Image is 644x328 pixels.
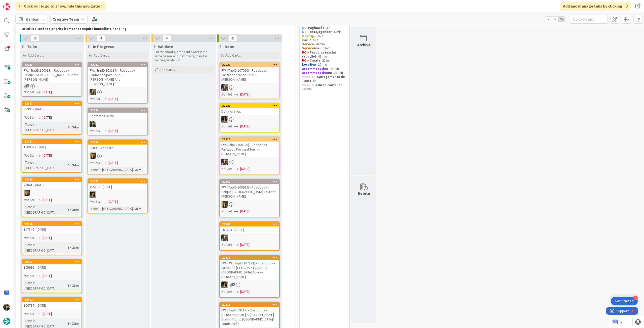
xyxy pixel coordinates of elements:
[22,101,82,112] div: 2256795395 - [DATE]
[560,2,631,11] div: Add and manage tabs by clicking
[612,319,622,325] a: 5
[88,192,147,198] div: MS
[232,283,235,286] span: 1
[221,289,232,294] i: Not Set
[219,103,280,132] a: 22627Delta AirlinesMSNot Set[DATE]
[24,198,34,202] i: Not Set
[221,282,228,288] img: MS
[306,26,325,30] strong: - Paginação
[3,318,10,325] img: avatar
[302,51,347,59] p: - 45 min
[220,260,279,280] div: FW: FW: [TripID:107872] - Roadbook - Fantastic [GEOGRAPHIC_DATA], [GEOGRAPHIC_DATA] Tour — [PERSO...
[43,273,52,278] span: [DATE]
[88,153,147,159] div: SP
[220,226,279,233] div: 103703 - [DATE]
[90,199,100,204] i: Not Set
[22,139,82,150] div: 22457110093 - [DATE]
[90,179,147,183] div: 22565
[358,190,370,196] div: Delete
[551,17,558,22] span: 2x
[3,3,10,10] img: Visit kanbanzone.com
[88,183,147,190] div: 105109 - [DATE]
[22,144,82,150] div: 110093 - [DATE]
[221,201,228,208] img: SP
[53,17,79,22] b: Creative Team
[220,142,279,157] div: FW: [TripID:108329] - Roadbook - Fantastic Portugal Tour — [PERSON_NAME]!
[134,167,143,172] div: 27m
[22,177,82,182] div: 22566
[221,92,232,97] i: Not Set
[88,62,148,104] a: 22632FW: [TripID:109117] - Roadbook - Fantastic Spain Tour — [PERSON_NAME] And [PERSON_NAME]!IGNo...
[220,307,279,327] div: FW: [TripID:93117] - Roadbook - [PERSON_NAME] & [PERSON_NAME] Dream Trip to [GEOGRAPHIC_DATA]!! c...
[153,44,173,49] span: E- Validate
[22,44,37,49] span: E - To Do
[302,71,347,75] p: - 20 min
[220,222,279,226] div: 22564
[219,136,280,175] a: 22616FW: [TripID:108329] - Roadbook - Fantastic Portugal Tour — [PERSON_NAME]!IGNot Set[DATE]
[220,108,279,115] div: Delta Airlines
[66,245,66,250] span: :
[22,106,82,112] div: 95395 - [DATE]
[22,298,82,302] div: 22462
[22,139,82,173] a: 22457110093 - [DATE]Not Set[DATE]Time in [GEOGRAPHIC_DATA]:5h 34m
[302,75,315,79] strong: Website
[88,121,147,127] div: BC
[90,167,133,172] div: Time in [GEOGRAPHIC_DATA]
[220,302,279,327] div: 22617FW: [TripID:93117] - Roadbook - [PERSON_NAME] & [PERSON_NAME] Dream Trip to [GEOGRAPHIC_DATA...
[24,122,66,133] div: Time in [GEOGRAPHIC_DATA]
[302,59,347,63] p: - 20 min
[22,182,82,188] div: 77841 - [DATE]
[219,44,234,49] span: E - Done
[22,177,82,217] a: 2256677841 - [DATE]SPNot Set[DATE]Time in [GEOGRAPHIC_DATA]:5h 35m
[220,302,279,307] div: 22617
[66,283,80,288] div: 5h 33m
[28,53,44,58] span: Add Card...
[24,222,82,226] div: 22466
[615,299,634,304] div: Get Started
[302,30,306,34] strong: NL
[302,46,347,50] p: - 10 min
[94,53,110,58] span: Add Card...
[302,75,347,83] p: - - 6h
[90,89,96,95] img: IG
[66,321,66,326] span: :
[302,26,347,30] p: - 3 h
[88,178,148,213] a: 22565105109 - [DATE]MSNot Set[DATE]Time in [GEOGRAPHIC_DATA]:25m
[302,83,343,91] strong: Edição conteúdo -
[328,71,332,75] strong: RB
[225,53,242,58] span: Add Card...
[159,67,176,72] span: Add Card...
[220,67,279,83] div: FW: [TripID:107020] - Roadbook - Fantastic France Tour — [PERSON_NAME]!
[24,236,34,240] i: Not Set
[90,121,96,127] img: BC
[24,242,66,253] div: Time in [GEOGRAPHIC_DATA]
[3,304,10,311] img: BC
[302,83,315,87] strong: Website
[221,116,228,123] img: MS
[26,16,39,22] span: Kanban
[220,137,279,157] div: 22616FW: [TripID:108329] - Roadbook - Fantastic Portugal Tour — [PERSON_NAME]!
[22,101,82,106] div: 22567
[220,282,279,288] div: MS
[302,42,314,46] strong: Service
[544,17,551,22] span: 1x
[88,108,147,119] div: 22630Contactos Delta
[302,34,347,38] p: - 5 min
[314,46,319,50] strong: Aux
[221,166,232,171] i: Not Set
[133,206,134,211] span: :
[220,104,279,115] div: 22627Delta Airlines
[43,197,52,203] span: [DATE]
[88,108,147,113] div: 22630
[24,298,82,302] div: 22462
[220,222,279,233] div: 22564103703 - [DATE]
[240,92,250,97] span: [DATE]
[66,124,80,130] div: 5h 34m
[221,84,228,91] img: IG
[22,63,82,67] div: 22631
[108,199,118,204] span: [DATE]
[240,124,250,129] span: [DATE]
[22,139,82,144] div: 22457
[163,35,171,41] span: 0
[302,38,307,42] strong: Car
